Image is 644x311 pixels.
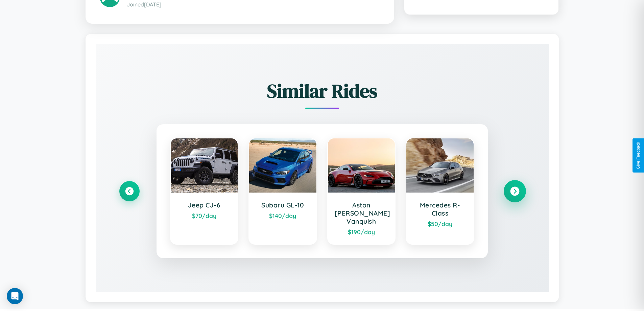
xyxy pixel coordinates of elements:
div: $ 70 /day [177,212,231,219]
a: Aston [PERSON_NAME] Vanquish$190/day [327,138,396,245]
div: $ 140 /day [256,212,310,219]
div: Open Intercom Messenger [7,288,23,304]
div: $ 50 /day [413,220,467,227]
h2: Similar Rides [119,78,525,104]
h3: Aston [PERSON_NAME] Vanquish [335,201,388,225]
h3: Subaru GL-10 [256,201,310,209]
h3: Jeep CJ-6 [177,201,231,209]
a: Jeep CJ-6$70/day [170,138,239,245]
div: $ 190 /day [335,228,388,236]
h3: Mercedes R-Class [413,201,467,217]
a: Mercedes R-Class$50/day [406,138,474,245]
a: Subaru GL-10$140/day [248,138,317,245]
div: Give Feedback [636,142,641,169]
